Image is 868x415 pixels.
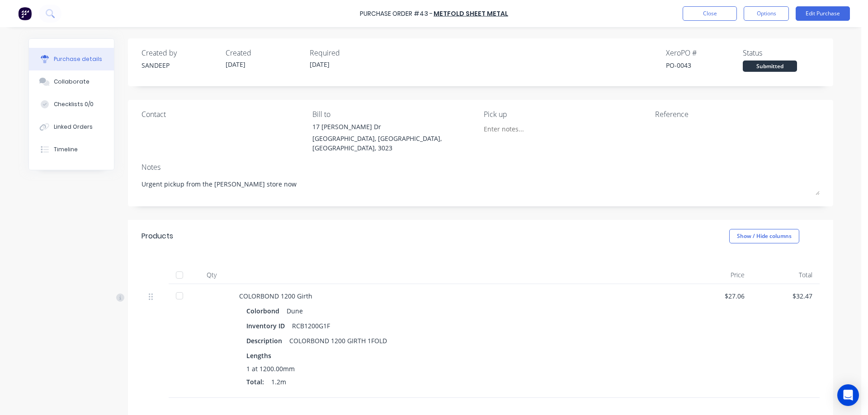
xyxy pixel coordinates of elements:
input: Enter notes... [484,122,566,135]
div: Open Intercom Messenger [837,384,859,406]
span: 1 at 1200.00mm [246,364,295,373]
div: Products [142,231,173,242]
div: $27.06 [691,291,745,301]
div: Pick up [484,109,648,120]
div: 17 [PERSON_NAME] Dr [312,122,477,131]
div: Description [246,334,289,347]
img: Factory [18,7,32,20]
button: Close [683,6,737,21]
div: Collaborate [54,78,90,86]
button: Linked Orders [29,116,114,138]
span: Lengths [246,351,271,360]
div: Qty [191,266,232,284]
div: Contact [142,109,306,120]
div: SANDEEP [142,61,218,70]
div: Bill to [312,109,477,120]
button: Checklists 0/0 [29,93,114,116]
div: COLORBOND 1200 GIRTH 1FOLD [289,334,387,347]
div: Purchase details [54,55,102,63]
a: METFOLD SHEET METAL [434,9,508,18]
div: Linked Orders [54,123,93,131]
div: RCB1200G1F [292,319,330,332]
div: Submitted [743,61,797,72]
button: Timeline [29,138,114,161]
button: Purchase details [29,48,114,70]
div: Required [310,47,387,58]
div: Notes [142,162,820,173]
div: Created [226,47,302,58]
div: Created by [142,47,218,58]
button: Edit Purchase [796,6,850,21]
div: COLORBOND 1200 Girth [239,291,677,301]
div: PO-0043 [666,61,743,70]
button: Collaborate [29,70,114,93]
div: Price [684,266,752,284]
div: Colorbond [246,304,283,317]
button: Show / Hide columns [729,229,799,243]
span: 1.2m [271,377,286,387]
div: Checklists 0/0 [54,100,94,108]
div: $32.47 [759,291,812,301]
button: Options [744,6,789,21]
div: Dune [287,304,303,317]
div: Reference [655,109,820,120]
span: Total: [246,377,264,387]
div: Purchase Order #43 - [360,9,433,19]
div: Inventory ID [246,319,292,332]
textarea: Urgent pickup from the [PERSON_NAME] store now [142,175,820,195]
div: [GEOGRAPHIC_DATA], [GEOGRAPHIC_DATA], [GEOGRAPHIC_DATA], 3023 [312,134,477,153]
div: Timeline [54,145,78,154]
div: Status [743,47,820,58]
div: Total [752,266,820,284]
div: Xero PO # [666,47,743,58]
